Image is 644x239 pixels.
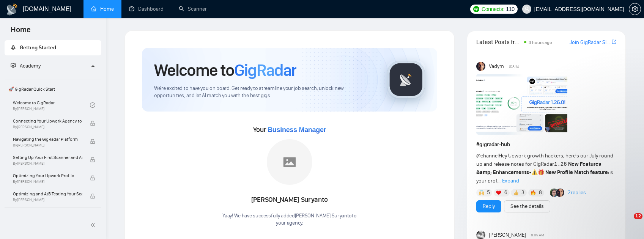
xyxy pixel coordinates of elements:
[90,193,95,199] span: lock
[20,44,56,51] span: Getting Started
[13,143,82,148] span: By [PERSON_NAME]
[5,82,101,97] span: 🚀 GigRadar Quick Start
[487,189,490,197] span: 5
[90,157,95,162] span: lock
[154,60,296,80] h1: Welcome to
[629,6,641,12] span: setting
[5,24,37,40] span: Home
[13,117,82,125] span: Connecting Your Upwork Agency to GigRadar
[267,139,312,185] img: placeholder.png
[570,38,610,47] a: Join GigRadar Slack Community
[13,135,82,143] span: Navigating the GigRadar Platform
[13,179,82,184] span: By [PERSON_NAME]
[5,209,101,225] span: 👑 Agency Success with GigRadar
[634,213,642,219] span: 12
[234,60,296,80] span: GigRadar
[483,202,495,211] a: Reply
[476,140,616,149] h1: # gigradar-hub
[554,161,567,167] code: 1.26
[612,38,616,46] a: export
[5,40,101,55] li: Getting Started
[20,63,41,69] span: Academy
[6,3,18,16] img: logo
[479,190,484,195] img: 🙌
[629,6,641,12] a: setting
[13,154,82,161] span: Setting Up Your First Scanner and Auto-Bidder
[268,126,326,134] span: Business Manager
[509,63,519,70] span: [DATE]
[13,97,90,113] a: Welcome to GigRadarBy[PERSON_NAME]
[222,212,356,227] div: Yaay! We have successfully added [PERSON_NAME] Suryanto to
[129,6,164,12] a: dashboardDashboard
[476,153,499,159] span: @channel
[506,5,514,13] span: 110
[179,6,207,12] a: searchScanner
[529,40,552,45] span: 3 hours ago
[13,125,82,129] span: By [PERSON_NAME]
[476,37,522,47] span: Latest Posts from the GigRadar Community
[387,61,425,99] img: gigradar-logo.png
[13,190,82,198] span: Optimizing and A/B Testing Your Scanner for Better Results
[476,200,501,212] button: Reply
[222,193,356,206] div: [PERSON_NAME] Suryanto
[222,220,356,227] p: your agency .
[13,161,82,166] span: By [PERSON_NAME]
[524,6,529,12] span: user
[476,74,567,135] img: F09AC4U7ATU-image.png
[476,153,615,184] span: Hey Upwork growth hackers, here's our July round-up and release notes for GigRadar • is your prof...
[253,126,326,134] span: Your
[489,62,504,71] span: Vadym
[90,221,98,229] span: double-left
[91,6,114,12] a: homeHome
[473,6,479,12] img: upwork-logo.png
[482,5,504,13] span: Connects:
[618,213,636,231] iframe: Intercom live chat
[612,39,616,45] span: export
[629,3,641,15] button: setting
[11,63,16,68] span: fund-projection-screen
[90,175,95,181] span: lock
[531,232,544,239] span: 8:09 AM
[11,63,41,69] span: Academy
[11,45,16,50] span: rocket
[90,102,95,108] span: check-circle
[90,139,95,144] span: lock
[13,198,82,202] span: By [PERSON_NAME]
[154,85,375,99] span: We're excited to have you on board. Get ready to streamline your job search, unlock new opportuni...
[90,121,95,126] span: lock
[13,172,82,179] span: Optimizing Your Upwork Profile
[476,62,485,71] img: Vadym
